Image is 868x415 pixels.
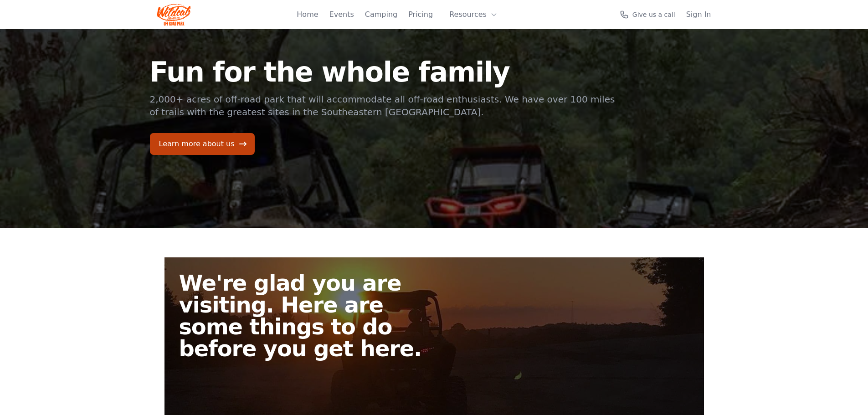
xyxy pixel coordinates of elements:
img: Wildcat Logo [157,4,191,26]
a: Learn more about us [150,133,255,155]
a: Sign In [686,9,711,20]
h1: Fun for the whole family [150,58,616,86]
a: Give us a call [620,10,675,19]
button: Resources [444,5,503,24]
a: Pricing [408,9,433,20]
a: Home [297,9,318,20]
span: Give us a call [632,10,675,19]
p: 2,000+ acres of off-road park that will accommodate all off-road enthusiasts. We have over 100 mi... [150,93,616,118]
a: Camping [365,9,397,20]
a: Events [329,9,354,20]
h2: We're glad you are visiting. Here are some things to do before you get here. [179,272,442,359]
